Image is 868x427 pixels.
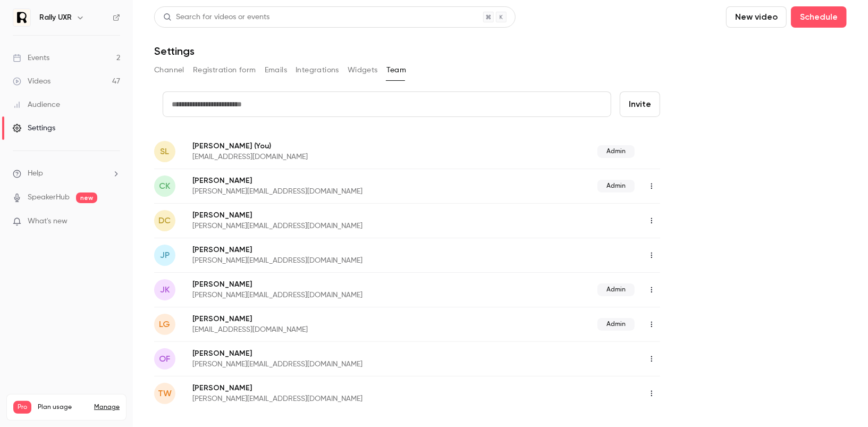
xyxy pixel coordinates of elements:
h6: Rally UXR [39,12,72,23]
p: [PERSON_NAME][EMAIL_ADDRESS][DOMAIN_NAME] [192,359,503,370]
p: [PERSON_NAME] [192,348,503,359]
button: Registration form [193,62,256,79]
span: Pro [13,401,31,414]
div: Videos [13,76,50,87]
span: Admin [597,283,635,296]
span: SL [161,145,170,158]
span: Admin [597,180,635,192]
li: help-dropdown-opener [13,168,120,179]
span: (You) [252,140,271,152]
button: Emails [265,62,287,79]
div: Audience [13,99,60,110]
span: new [76,192,97,203]
img: Rally UXR [13,9,30,26]
button: Channel [154,62,184,79]
iframe: Noticeable Trigger [107,217,120,227]
button: Invite [620,91,660,117]
span: DC [159,214,171,227]
button: Team [386,62,407,79]
span: TW [158,387,172,400]
p: [PERSON_NAME][EMAIL_ADDRESS][DOMAIN_NAME] [192,186,480,197]
div: Settings [13,123,55,133]
span: JK [160,283,170,296]
p: [EMAIL_ADDRESS][DOMAIN_NAME] [192,324,453,335]
span: Help [28,168,43,179]
span: Admin [597,145,635,158]
a: SpeakerHub [28,192,70,203]
span: LG [159,318,171,331]
a: Manage [94,403,120,412]
button: Schedule [791,6,847,28]
div: Search for videos or events [163,12,269,23]
span: JP [160,249,170,262]
div: Events [13,53,49,63]
p: [PERSON_NAME] [192,175,480,186]
button: Widgets [348,62,378,79]
span: OF [159,353,171,365]
p: [PERSON_NAME][EMAIL_ADDRESS][DOMAIN_NAME] [192,255,503,266]
p: [PERSON_NAME][EMAIL_ADDRESS][DOMAIN_NAME] [192,393,503,404]
p: [PERSON_NAME] [192,279,480,290]
p: [PERSON_NAME] [192,314,453,324]
p: [EMAIL_ADDRESS][DOMAIN_NAME] [192,152,453,162]
p: [PERSON_NAME][EMAIL_ADDRESS][DOMAIN_NAME] [192,290,480,300]
p: [PERSON_NAME] [192,383,503,393]
p: [PERSON_NAME] [192,140,453,152]
span: Plan usage [38,403,88,412]
button: New video [726,6,787,28]
button: Integrations [296,62,339,79]
span: CK [159,180,171,192]
span: What's new [28,216,68,227]
h1: Settings [154,45,195,57]
p: [PERSON_NAME][EMAIL_ADDRESS][DOMAIN_NAME] [192,221,503,231]
span: Admin [597,318,635,331]
p: [PERSON_NAME] [192,210,503,221]
p: [PERSON_NAME] [192,245,503,255]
